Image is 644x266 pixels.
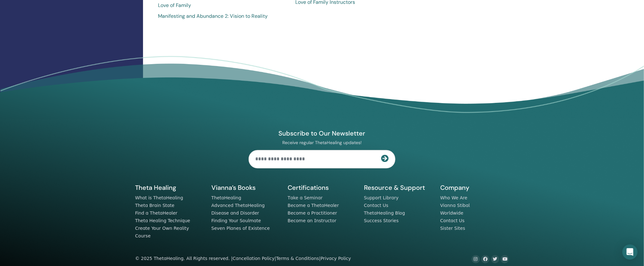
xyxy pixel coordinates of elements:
[440,218,465,223] a: Contact Us
[364,211,405,216] a: ThetaHealing Blog
[211,218,261,223] a: Finding Your Soulmate
[288,203,339,208] a: Become a ThetaHealer
[135,255,351,263] div: © 2025 ThetaHealing. All Rights reserved. | | |
[364,196,399,201] a: Support Library
[276,256,319,261] a: Terms & Conditions
[135,203,175,208] a: Theta Brain State
[135,196,183,201] a: What is ThetaHealing
[288,218,336,223] a: Become an Instructor
[321,256,351,261] a: Privacy Policy
[211,196,241,201] a: ThetaHealing
[288,196,323,201] a: Take a Seminar
[135,211,177,216] a: Find a ThetaHealer
[440,184,509,192] h5: Company
[211,203,265,208] a: Advanced ThetaHealing
[364,218,399,223] a: Success Stories
[440,211,463,216] a: Worldwide
[158,2,286,9] a: Love of Family
[135,226,189,239] a: Create Your Own Reality Course
[622,244,638,260] div: Open Intercom Messenger
[135,218,190,223] a: Theta Healing Technique
[440,196,467,201] a: Who We Are
[249,140,395,146] p: Receive regular ThetaHealing updates!
[211,211,259,216] a: Disease and Disorder
[135,184,204,192] h5: Theta Healing
[364,203,388,208] a: Contact Us
[211,226,270,231] a: Seven Planes of Existence
[440,203,470,208] a: Vianna Stibal
[288,184,356,192] h5: Certifications
[440,226,465,231] a: Sister Sites
[288,211,337,216] a: Become a Practitioner
[158,12,286,20] a: Manifesting and Abundance 2: Vision to Reality
[211,184,280,192] h5: Vianna’s Books
[249,130,395,138] h4: Subscribe to Our Newsletter
[233,256,275,261] a: Cancellation Policy
[364,184,433,192] h5: Resource & Support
